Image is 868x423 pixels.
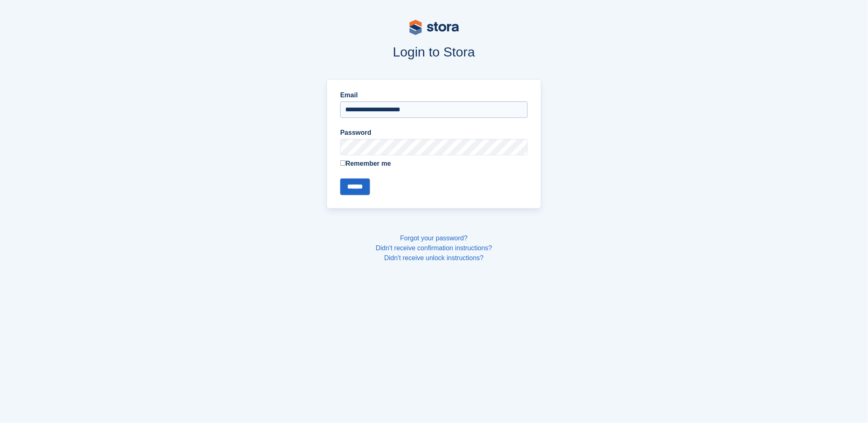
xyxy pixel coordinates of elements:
input: Remember me [340,160,346,166]
a: Forgot your password? [400,235,468,242]
label: Remember me [340,159,528,169]
a: Didn't receive confirmation instructions? [376,244,492,251]
label: Email [340,90,528,100]
label: Password [340,128,528,138]
h1: Login to Stora [170,45,699,59]
a: Didn't receive unlock instructions? [384,254,484,261]
img: stora-logo-53a41332b3708ae10de48c4981b4e9114cc0af31d8433b30ea865607fb682f29.svg [409,20,459,35]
